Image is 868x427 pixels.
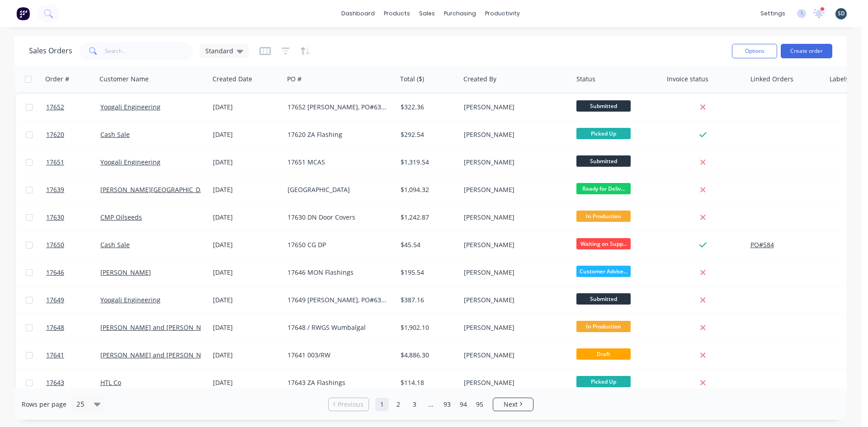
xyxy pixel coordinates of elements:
[463,75,496,84] div: Created By
[325,398,537,411] ul: Pagination
[473,398,486,411] a: Page 95
[99,75,149,84] div: Customer Name
[401,296,454,305] div: $387.16
[379,7,415,20] div: products
[46,185,64,194] span: 17639
[105,42,193,60] input: Search...
[457,398,470,411] a: Page 94
[401,240,454,249] div: $45.54
[213,323,280,332] div: [DATE]
[213,158,280,167] div: [DATE]
[464,158,564,167] div: [PERSON_NAME]
[576,211,631,222] span: In Production
[100,240,130,249] a: Cash Sale
[100,103,160,111] a: Yoogali Engineering
[375,398,389,411] a: Page 1 is your current page
[504,400,518,409] span: Next
[213,130,280,139] div: [DATE]
[401,213,454,222] div: $1,242.87
[46,296,64,305] span: 17649
[400,75,424,84] div: Total ($)
[732,44,777,58] button: Options
[46,342,100,369] a: 17641
[288,185,388,194] div: [GEOGRAPHIC_DATA]
[576,183,631,194] span: Ready for Deliv...
[100,130,130,139] a: Cash Sale
[464,240,564,249] div: [PERSON_NAME]
[401,351,454,360] div: $4,886.30
[288,268,388,277] div: 17646 MON Flashings
[213,213,280,222] div: [DATE]
[576,293,631,305] span: Submitted
[401,323,454,332] div: $1,902.10
[464,185,564,194] div: [PERSON_NAME]
[576,75,595,84] div: Status
[46,158,64,167] span: 17651
[464,323,564,332] div: [PERSON_NAME]
[576,266,631,277] span: Customer Advise...
[408,398,421,411] a: Page 3
[46,204,100,231] a: 17630
[46,213,64,222] span: 17630
[288,378,388,387] div: 17643 ZA Flashings
[287,75,302,84] div: PO #
[46,259,100,286] a: 17646
[45,75,69,84] div: Order #
[100,268,151,277] a: [PERSON_NAME]
[288,130,388,139] div: 17620 ZA Flashing
[576,238,631,249] span: Waiting on Supp...
[46,323,64,332] span: 17648
[46,130,64,139] span: 17620
[46,121,100,148] a: 17620
[213,103,280,112] div: [DATE]
[46,351,64,360] span: 17641
[213,185,280,194] div: [DATE]
[22,400,66,409] span: Rows per page
[415,7,439,20] div: sales
[213,378,280,387] div: [DATE]
[750,75,793,84] div: Linked Orders
[213,268,280,277] div: [DATE]
[576,321,631,332] span: In Production
[667,75,708,84] div: Invoice status
[401,103,454,112] div: $322.36
[464,130,564,139] div: [PERSON_NAME]
[288,351,388,360] div: 17641 003/RW
[576,100,631,112] span: Submitted
[100,213,142,221] a: CMP Oilseeds
[16,7,30,20] img: Factory
[464,268,564,277] div: [PERSON_NAME]
[46,94,100,121] a: 17652
[100,185,213,194] a: [PERSON_NAME][GEOGRAPHIC_DATA]
[481,7,524,20] div: productivity
[576,348,631,360] span: Draft
[46,268,64,277] span: 17646
[46,240,64,249] span: 17650
[213,296,280,305] div: [DATE]
[464,103,564,112] div: [PERSON_NAME]
[100,323,217,332] a: [PERSON_NAME] and [PERSON_NAME]
[213,351,280,360] div: [DATE]
[401,268,454,277] div: $195.54
[440,398,454,411] a: Page 93
[288,158,388,167] div: 17651 MCAS
[100,378,121,387] a: HTL Co
[392,398,405,411] a: Page 2
[46,378,64,387] span: 17643
[288,323,388,332] div: 17648 / RWGS Wumbalgal
[576,155,631,167] span: Submitted
[838,9,845,18] span: SD
[338,400,363,409] span: Previous
[576,376,631,387] span: Picked Up
[401,130,454,139] div: $292.54
[830,75,849,84] div: Labels
[750,240,774,249] button: PO#584
[781,44,832,58] button: Create order
[46,286,100,314] a: 17649
[29,47,72,55] h1: Sales Orders
[401,378,454,387] div: $114.18
[401,158,454,167] div: $1,319.54
[46,149,100,176] a: 17651
[46,103,64,112] span: 17652
[401,185,454,194] div: $1,094.32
